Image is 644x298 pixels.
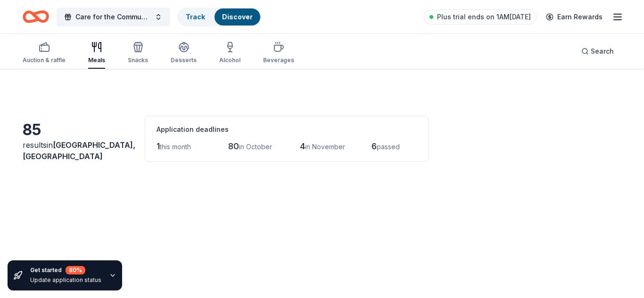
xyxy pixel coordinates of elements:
a: Home [23,6,49,28]
div: Snacks [128,56,148,64]
a: Discover [222,13,253,21]
div: 80 % [66,266,85,274]
span: Plus trial ends on 1AM[DATE] [437,11,531,23]
a: Track [186,13,205,21]
div: Alcohol [219,56,240,64]
span: [GEOGRAPHIC_DATA], [GEOGRAPHIC_DATA] [23,140,135,161]
button: Meals [88,38,105,69]
span: 1 [157,141,160,151]
span: 4 [300,141,305,151]
span: Care for the Community Event [75,11,151,23]
a: Earn Rewards [540,8,608,25]
div: Desserts [171,56,197,64]
div: Get started [30,266,101,274]
div: Auction & raffle [23,56,66,64]
button: Beverages [263,38,294,69]
button: TrackDiscover [177,8,261,26]
div: 85 [23,121,133,139]
div: Update application status [30,276,101,284]
button: Alcohol [219,38,240,69]
div: Meals [88,56,105,64]
button: Care for the Community Event [57,8,170,26]
button: Snacks [128,38,148,69]
span: 80 [228,141,239,151]
span: Search [591,46,614,57]
span: in October [239,143,272,151]
button: Auction & raffle [23,38,66,69]
span: passed [377,143,400,151]
div: Beverages [263,56,294,64]
a: Plus trial ends on 1AM[DATE] [424,9,537,24]
div: results [23,139,133,162]
span: 6 [372,141,377,151]
button: Desserts [171,38,197,69]
div: Application deadlines [157,124,417,135]
span: this month [160,143,191,151]
button: Search [574,42,621,61]
span: in November [305,143,345,151]
span: in [23,140,135,161]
